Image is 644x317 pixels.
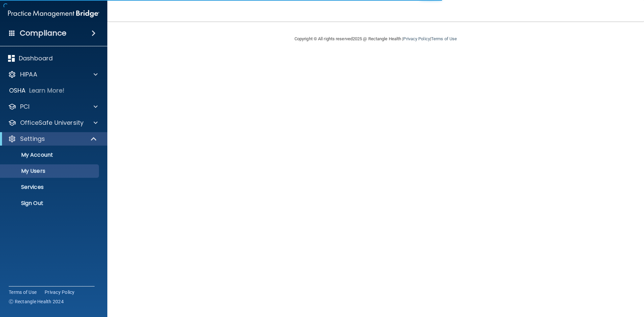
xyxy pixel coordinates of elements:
[4,152,96,158] p: My Account
[20,70,37,78] p: HIPAA
[4,200,96,207] p: Sign Out
[8,119,98,127] a: OfficeSafe University
[20,103,30,111] p: PCI
[431,36,457,41] a: Terms of Use
[8,54,98,62] a: Dashboard
[8,135,97,143] a: Settings
[8,55,15,62] img: dashboard.aa5b2476.svg
[20,119,84,127] p: OfficeSafe University
[253,28,498,50] div: Copyright © All rights reserved 2025 @ Rectangle Health | |
[4,184,96,191] p: Services
[20,135,45,143] p: Settings
[4,168,96,174] p: My Users
[20,29,66,38] h4: Compliance
[8,70,98,78] a: HIPAA
[8,103,98,111] a: PCI
[9,289,37,296] a: Terms of Use
[9,87,26,95] p: OSHA
[9,298,64,305] span: Ⓒ Rectangle Health 2024
[403,36,430,41] a: Privacy Policy
[45,289,75,296] a: Privacy Policy
[19,54,53,62] p: Dashboard
[29,87,65,95] p: Learn More!
[8,7,99,20] img: PMB logo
